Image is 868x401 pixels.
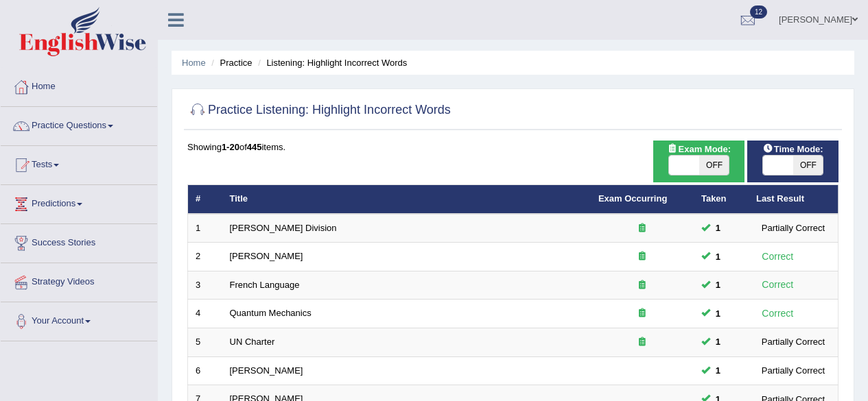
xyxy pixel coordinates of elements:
a: Strategy Videos [1,263,157,297]
td: 4 [188,300,222,328]
div: Correct [756,249,799,265]
a: Your Account [1,302,157,337]
a: [PERSON_NAME] [230,251,303,261]
td: 6 [188,356,222,385]
a: Tests [1,146,157,180]
span: You can still take this question [710,221,726,235]
span: Exam Mode: [662,142,736,156]
div: Show exams occurring in exams [653,141,744,182]
div: Correct [756,277,799,293]
b: 445 [247,142,262,152]
a: Practice Questions [1,107,157,141]
th: # [188,185,222,214]
div: Exam occurring question [598,279,686,292]
li: Practice [208,56,252,69]
li: Listening: Highlight Incorrect Words [255,56,407,69]
h2: Practice Listening: Highlight Incorrect Words [187,100,451,121]
span: You can still take this question [710,363,726,378]
span: OFF [793,156,823,175]
a: Success Stories [1,224,157,258]
th: Title [222,185,591,214]
div: Showing of items. [187,141,838,154]
a: Home [182,58,206,68]
a: Home [1,68,157,102]
span: You can still take this question [710,278,726,292]
a: UN Charter [230,337,275,347]
b: 1-20 [222,142,239,152]
div: Exam occurring question [598,250,686,263]
div: Exam occurring question [598,307,686,320]
span: 12 [750,5,767,19]
td: 3 [188,271,222,300]
a: [PERSON_NAME] [230,365,303,376]
span: You can still take this question [710,306,726,321]
span: Time Mode: [758,142,829,156]
a: Exam Occurring [598,193,667,204]
a: Predictions [1,185,157,219]
a: [PERSON_NAME] Division [230,223,337,233]
th: Last Result [749,185,838,214]
td: 1 [188,214,222,243]
span: You can still take this question [710,335,726,349]
div: Exam occurring question [598,222,686,235]
div: Partially Correct [756,335,830,349]
div: Partially Correct [756,363,830,378]
div: Partially Correct [756,221,830,235]
a: Quantum Mechanics [230,308,312,318]
td: 2 [188,243,222,271]
div: Exam occurring question [598,336,686,349]
span: You can still take this question [710,250,726,264]
th: Taken [694,185,749,214]
div: Correct [756,306,799,321]
a: French Language [230,280,300,290]
span: OFF [699,156,729,175]
td: 5 [188,328,222,357]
